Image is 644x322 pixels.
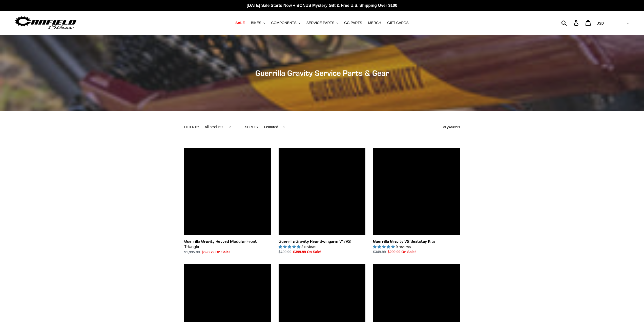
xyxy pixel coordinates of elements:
span: MERCH [368,21,381,25]
a: MERCH [366,20,384,26]
a: SALE [233,20,247,26]
span: BIKES [251,21,261,25]
span: GIFT CARDS [387,21,409,25]
span: Guerrilla Gravity Service Parts & Gear [255,68,389,78]
label: Filter by [184,125,199,129]
a: GG PARTS [342,20,365,26]
img: Canfield Bikes [14,15,77,31]
span: SERVICE PARTS [306,21,334,25]
span: 24 products [443,125,460,129]
span: SALE [235,21,245,25]
button: SERVICE PARTS [304,20,341,26]
input: Search [564,17,577,28]
span: COMPONENTS [271,21,297,25]
a: GIFT CARDS [385,20,411,26]
label: Sort by [245,125,258,129]
span: GG PARTS [344,21,362,25]
button: BIKES [248,20,267,26]
button: COMPONENTS [269,20,303,26]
